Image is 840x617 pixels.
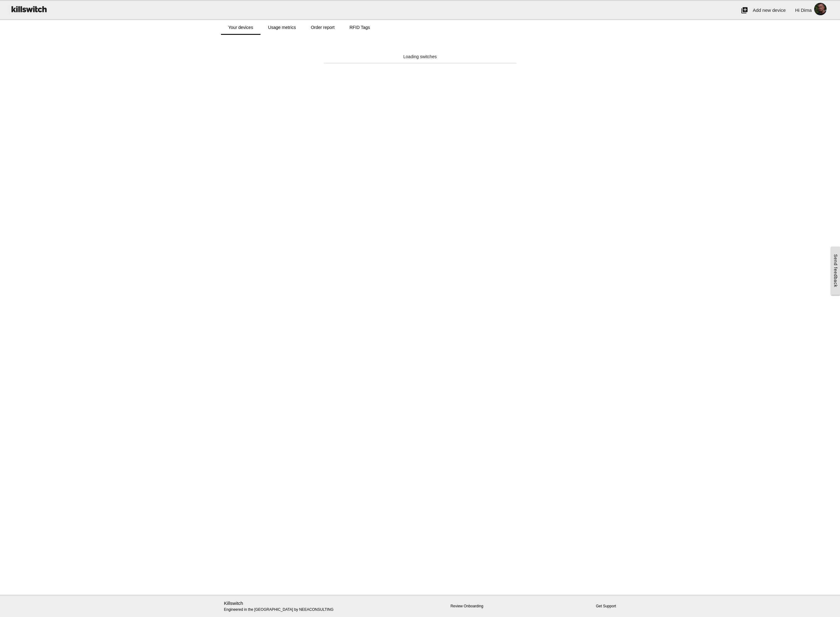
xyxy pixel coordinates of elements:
[812,0,829,18] img: ACg8ocJlro-m8l2PRHv0Wn7nMlkzknwuxRg7uOoPLD6wZc5zM9M2_daedw=s96-c
[303,20,342,35] a: Order report
[9,0,48,18] img: ks-logo-black-160-b.png
[260,20,303,35] a: Usage metrics
[221,20,261,35] a: Your devices
[596,604,616,608] a: Get Support
[450,604,483,608] a: Review Onboarding
[801,7,812,13] span: Dima
[795,7,800,13] span: Hi
[224,601,243,606] a: Killswitch
[741,0,748,20] i: add_to_photos
[324,54,517,60] div: Loading switches
[342,20,378,35] a: RFID Tags
[753,7,786,13] span: Add new device
[224,600,351,613] p: Engineered in the [GEOGRAPHIC_DATA] by NEEACONSULTING
[831,247,840,295] a: Send feedback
